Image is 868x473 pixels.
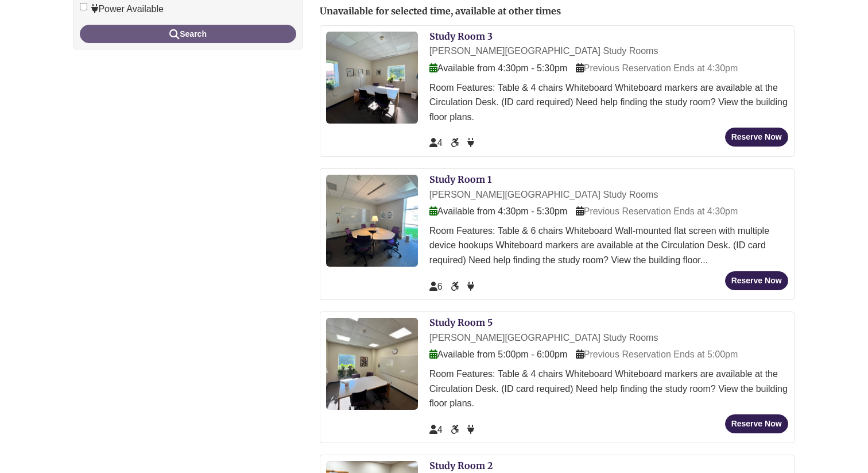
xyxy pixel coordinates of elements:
div: Room Features: Table & 6 chairs Whiteboard Wall-mounted flat screen with multiple device hookups ... [429,224,788,268]
button: Reserve Now [725,271,788,290]
span: Available from 4:30pm - 5:30pm [429,63,567,73]
span: Power Available [467,425,474,434]
span: The capacity of this space [429,282,443,291]
span: Previous Reservation Ends at 4:30pm [576,206,738,216]
div: [PERSON_NAME][GEOGRAPHIC_DATA] Study Rooms [429,330,788,345]
a: Study Room 5 [429,317,493,328]
span: Accessible Seat/Space [451,138,461,148]
button: Reserve Now [725,128,788,147]
button: Reserve Now [725,414,788,433]
span: Accessible Seat/Space [451,282,461,291]
a: Study Room 2 [429,460,493,471]
span: The capacity of this space [429,138,443,148]
span: Previous Reservation Ends at 4:30pm [576,63,738,73]
div: Room Features: Table & 4 chairs Whiteboard Whiteboard markers are available at the Circulation De... [429,367,788,411]
input: Power Available [80,3,87,10]
div: Room Features: Table & 4 chairs Whiteboard Whiteboard markers are available at the Circulation De... [429,80,788,125]
span: Power Available [467,282,474,291]
a: Study Room 1 [429,174,491,185]
button: Search [80,25,296,43]
span: Available from 5:00pm - 6:00pm [429,349,567,359]
span: Power Available [467,138,474,148]
h2: Unavailable for selected time, available at other times [320,6,795,17]
a: Study Room 3 [429,30,493,42]
span: Previous Reservation Ends at 5:00pm [576,349,738,359]
div: [PERSON_NAME][GEOGRAPHIC_DATA] Study Rooms [429,44,788,59]
span: Accessible Seat/Space [451,425,461,434]
img: Study Room 3 [326,32,418,124]
span: Available from 4:30pm - 5:30pm [429,206,567,216]
img: Study Room 1 [326,175,418,267]
div: [PERSON_NAME][GEOGRAPHIC_DATA] Study Rooms [429,187,788,202]
label: Power Available [80,2,164,17]
span: The capacity of this space [429,425,443,434]
img: Study Room 5 [326,318,418,410]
